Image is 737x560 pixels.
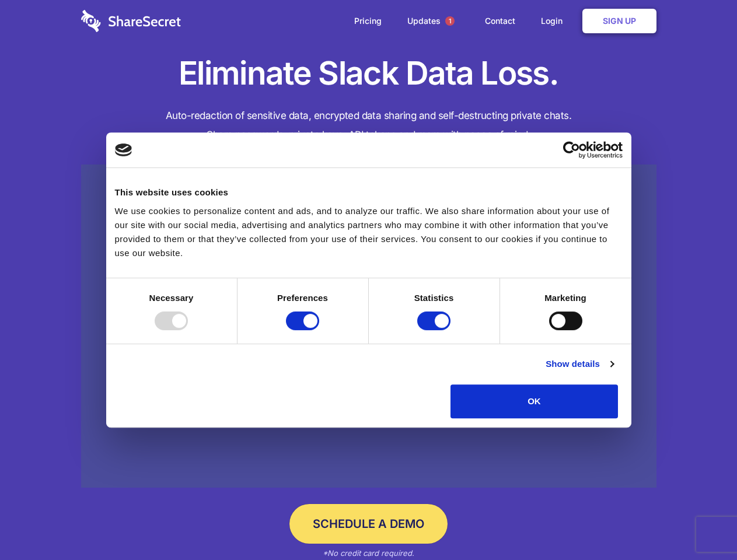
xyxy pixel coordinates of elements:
strong: Preferences [277,293,328,303]
span: 1 [445,16,455,26]
a: Wistia video thumbnail [81,164,656,488]
em: *No credit card required. [323,548,414,558]
strong: Marketing [544,293,586,303]
div: This website uses cookies [115,185,623,199]
a: Contact [473,3,527,39]
strong: Necessary [149,293,194,303]
div: We use cookies to personalize content and ads, and to analyze our traffic. We also share informat... [115,204,623,260]
h4: Auto-redaction of sensitive data, encrypted data sharing and self-destructing private chats. Shar... [81,106,656,145]
img: logo [115,143,132,156]
a: Pricing [343,3,393,39]
a: Show details [546,357,613,371]
img: logo-wordmark-white-trans-d4663122ce5f474addd5e946df7df03e33cb6a1c49d2221995e7729f52c070b2.svg [81,10,181,32]
h1: Eliminate Slack Data Loss. [81,52,656,94]
a: Usercentrics Cookiebot - opens in a new window [521,141,623,159]
a: Schedule a Demo [289,504,448,544]
a: Login [529,3,580,39]
a: Sign Up [582,9,656,33]
strong: Statistics [414,293,454,303]
button: OK [450,384,618,418]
